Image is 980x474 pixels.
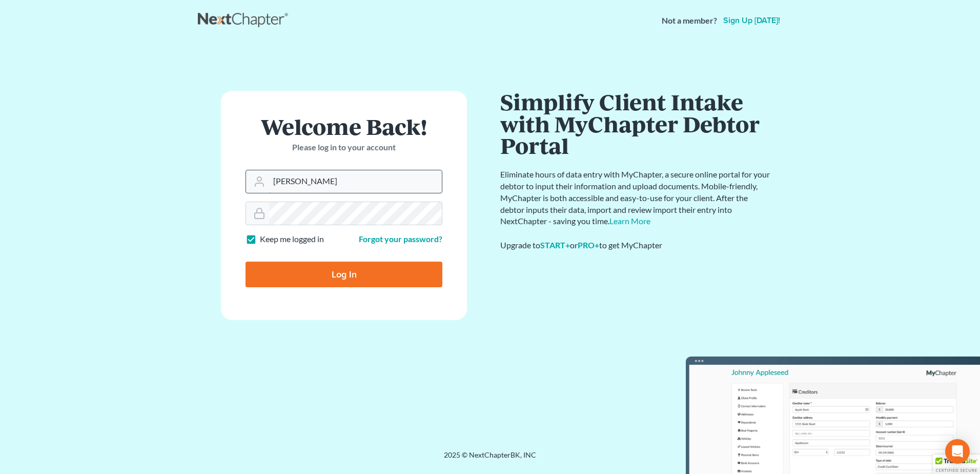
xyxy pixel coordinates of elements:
input: Email Address [269,170,442,193]
a: Learn More [609,216,650,226]
a: PRO+ [578,240,599,250]
a: Forgot your password? [359,234,442,244]
a: START+ [540,240,570,250]
div: Upgrade to or to get MyChapter [500,240,772,251]
label: Keep me logged in [260,233,324,245]
input: Log In [246,262,442,287]
h1: Simplify Client Intake with MyChapter Debtor Portal [500,91,772,156]
h1: Welcome Back! [246,115,442,137]
p: Eliminate hours of data entry with MyChapter, a secure online portal for your debtor to input the... [500,169,772,227]
div: TrustedSite Certified [933,455,980,474]
a: Sign up [DATE]! [721,16,782,25]
div: Open Intercom Messenger [945,439,970,464]
p: Please log in to your account [246,142,442,153]
strong: Not a member? [662,15,717,27]
div: 2025 © NextChapterBK, INC [198,450,782,468]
